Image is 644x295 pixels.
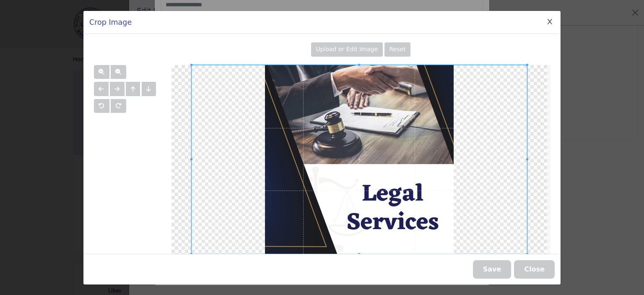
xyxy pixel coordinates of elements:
h5: Crop Image [89,17,132,28]
span: Upload or Edit Image [316,46,378,52]
button: Save [473,260,512,279]
span: Reset [390,46,406,52]
button: Close [514,260,555,279]
button: Close Image Upload Modal [545,17,555,27]
button: Reset [384,42,410,57]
